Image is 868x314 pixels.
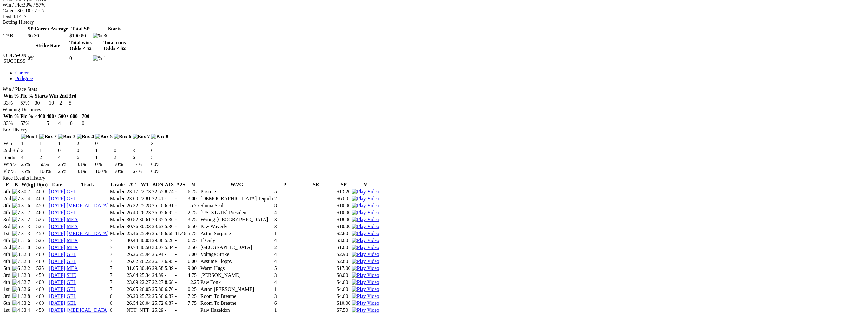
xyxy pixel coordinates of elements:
[21,154,39,161] td: 4
[352,293,379,299] a: Watch Replay on Watchdog
[21,202,36,209] td: 31.6
[164,189,174,195] td: 8.74
[3,154,20,161] td: Starts
[95,134,113,139] img: Box 5
[3,182,11,188] th: F
[12,203,20,208] img: 4
[110,223,126,230] td: Maiden
[39,168,57,175] td: 100%
[12,293,20,299] img: 1
[352,210,379,215] img: Play Video
[49,203,65,208] a: [DATE]
[336,223,351,230] td: $10.00
[175,209,187,216] td: -
[336,182,351,188] th: SP
[49,93,58,99] th: Win
[58,168,76,175] td: 25%
[70,113,81,119] th: 600+
[12,266,20,271] img: 6
[49,259,65,264] a: [DATE]
[12,300,20,306] img: 4
[49,217,65,222] a: [DATE]
[3,223,11,230] td: 3rd
[151,134,168,139] img: Box 8
[114,134,131,139] img: Box 6
[67,210,76,215] a: GEL
[21,161,39,168] td: 25%
[336,202,351,209] td: $10.00
[3,87,865,92] div: Win / Place Stats
[49,245,65,250] a: [DATE]
[34,113,45,119] th: <400
[187,202,199,209] td: 15.75
[58,154,76,161] td: 4
[126,195,138,202] td: 23.00
[132,168,150,175] td: 67%
[187,182,199,188] th: M
[352,286,379,292] a: Watch Replay on Watchdog
[36,195,48,202] td: 400
[3,2,865,8] div: 33% / 57%
[49,182,66,188] th: Date
[114,154,132,161] td: 2
[200,209,273,216] td: [US_STATE] President
[110,195,126,202] td: Maiden
[175,182,187,188] th: A2S
[352,217,379,222] img: Play Video
[200,223,273,230] td: Paw Waverly
[20,120,34,126] td: 57%
[3,14,865,19] div: 1417
[12,196,20,202] img: 7
[3,195,11,202] td: 2nd
[82,113,93,119] th: 700+
[126,189,138,195] td: 23.17
[352,279,379,285] img: Play Video
[114,161,132,168] td: 50%
[114,140,132,147] td: 1
[39,147,57,154] td: 1
[49,196,65,201] a: [DATE]
[49,224,65,229] a: [DATE]
[139,216,151,223] td: 30.61
[67,272,76,278] a: SHE
[175,216,187,223] td: -
[69,93,77,99] th: 3rd
[352,238,379,243] a: Watch Replay on Watchdog
[21,195,36,202] td: 31.4
[200,182,273,188] th: W/2G
[49,266,65,271] a: [DATE]
[352,210,379,215] a: Watch Replay on Watchdog
[200,195,273,202] td: [DEMOGRAPHIC_DATA] Tequila
[67,224,78,229] a: MEA
[164,223,174,230] td: 5.30
[49,272,65,278] a: [DATE]
[139,189,151,195] td: 22.73
[49,231,65,236] a: [DATE]
[175,195,187,202] td: -
[21,147,39,154] td: 2
[200,216,273,223] td: Wyong [GEOGRAPHIC_DATA]
[352,286,379,292] img: Play Video
[352,259,379,264] img: Play Video
[12,259,20,264] img: 7
[110,202,126,209] td: Maiden
[27,40,69,52] th: Strike Rate
[352,259,379,264] a: Watch Replay on Watchdog
[151,154,169,161] td: 5
[21,223,36,230] td: 31.3
[126,216,138,223] td: 30.82
[139,195,151,202] td: 22.81
[95,147,113,154] td: 1
[3,107,865,112] div: Winning Distances
[152,195,164,202] td: 22.41
[21,216,36,223] td: 31.2
[76,140,95,147] td: 2
[36,230,48,237] td: 450
[103,26,126,32] th: Starts
[36,189,48,195] td: 400
[36,182,48,188] th: D(m)
[352,231,379,236] img: Play Video
[164,216,174,223] td: 5.36
[95,154,113,161] td: 1
[69,40,92,52] th: Total wins Odds < $2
